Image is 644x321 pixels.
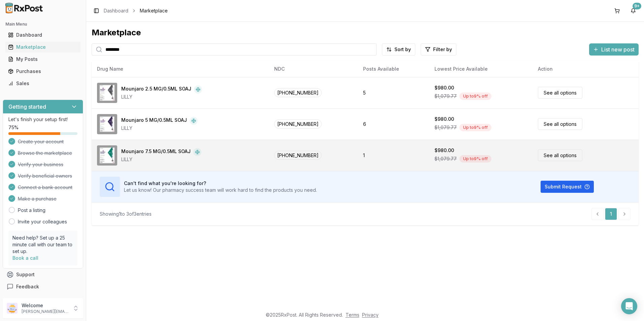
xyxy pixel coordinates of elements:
a: Book a call [12,255,38,261]
div: Up to 9 % off [459,155,491,163]
div: $980.00 [434,147,454,154]
div: Purchases [8,68,78,75]
span: Connect a bank account [18,184,72,191]
a: Invite your colleagues [18,218,67,225]
p: Let's finish your setup first! [8,116,77,123]
h3: Getting started [8,103,46,111]
button: Purchases [3,66,83,77]
span: [PHONE_NUMBER] [274,151,322,160]
th: NDC [269,61,358,77]
div: Mounjaro 2.5 MG/0.5ML SOAJ [121,85,191,94]
p: [PERSON_NAME][EMAIL_ADDRESS][DOMAIN_NAME] [22,309,68,314]
a: Privacy [362,312,379,318]
div: Marketplace [92,27,639,38]
div: My Posts [8,56,78,63]
a: My Posts [5,53,80,65]
p: Need help? Set up a 25 minute call with our team to set up. [12,235,73,255]
div: Mounjaro 5 MG/0.5ML SOAJ [121,117,187,125]
a: Dashboard [5,29,80,41]
div: Open Intercom Messenger [621,298,637,314]
h3: Can't find what you're looking for? [124,180,317,187]
div: $980.00 [434,84,454,91]
a: Dashboard [104,7,128,14]
div: LILLY [121,125,198,132]
td: 1 [358,140,429,171]
button: Sales [3,78,83,89]
button: Support [3,269,83,281]
img: Mounjaro 7.5 MG/0.5ML SOAJ [97,145,117,166]
nav: pagination [591,208,631,220]
span: Browse the marketplace [18,150,72,156]
p: Welcome [22,302,68,309]
a: See all options [538,118,582,130]
a: Purchases [5,65,80,77]
img: RxPost Logo [3,3,46,13]
div: LILLY [121,156,201,163]
div: Up to 9 % off [459,93,491,100]
div: LILLY [121,94,202,100]
button: Sort by [382,43,415,56]
button: Marketplace [3,42,83,52]
a: 1 [605,208,617,220]
th: Action [533,61,639,77]
img: Mounjaro 2.5 MG/0.5ML SOAJ [97,83,117,103]
img: Mounjaro 5 MG/0.5ML SOAJ [97,114,117,134]
a: Terms [346,312,359,318]
a: Sales [5,77,80,90]
th: Lowest Price Available [429,61,533,77]
span: 75 % [8,124,19,131]
p: Let us know! Our pharmacy success team will work hard to find the products you need. [124,187,317,193]
span: Verify your business [18,161,63,168]
button: Filter by [421,43,456,56]
div: Dashboard [8,32,78,38]
span: Create your account [18,138,64,145]
button: Submit Request [541,181,594,193]
button: My Posts [3,54,83,65]
div: 9+ [633,3,641,9]
span: $1,079.77 [434,93,457,100]
img: User avatar [7,303,18,314]
span: Feedback [16,283,39,290]
span: $1,079.77 [434,155,457,162]
nav: breadcrumb [104,7,168,14]
th: Posts Available [358,61,429,77]
div: Showing 1 to 3 of 3 entries [100,211,152,217]
button: 9+ [628,5,639,16]
div: Mounjaro 7.5 MG/0.5ML SOAJ [121,148,191,156]
div: $980.00 [434,116,454,122]
td: 5 [358,77,429,108]
span: List new post [601,45,635,53]
span: Make a purchase [18,195,57,202]
div: Sales [8,80,78,87]
button: Dashboard [3,30,83,40]
span: Filter by [433,46,452,53]
th: Drug Name [92,61,269,77]
span: Sort by [394,46,411,53]
div: Marketplace [8,44,78,50]
a: See all options [538,87,582,99]
a: Marketplace [5,41,80,53]
span: [PHONE_NUMBER] [274,119,322,129]
h2: Main Menu [5,22,80,27]
span: [PHONE_NUMBER] [274,88,322,97]
button: List new post [589,43,639,56]
span: Marketplace [140,7,168,14]
a: See all options [538,149,582,161]
span: Verify beneficial owners [18,173,72,179]
td: 6 [358,108,429,140]
a: List new post [589,47,639,53]
div: Up to 9 % off [459,124,491,131]
a: Post a listing [18,207,45,214]
button: Feedback [3,281,83,293]
span: $1,079.77 [434,124,457,131]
